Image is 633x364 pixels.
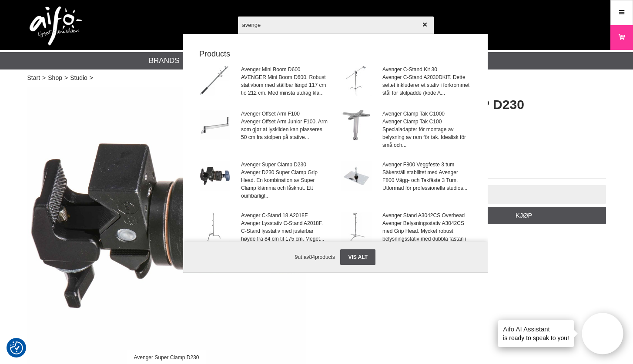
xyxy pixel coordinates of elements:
a: Brands [149,55,180,66]
strong: Products [194,48,477,60]
span: ut av [298,254,309,260]
span: Avenger Clamp Tak C1000 [382,110,471,118]
a: Avenger Offset Arm F100Avenger Offset Arm Junior F100. Arm som gjør at lyskilden kan plasseres 50... [194,105,335,155]
img: logo.png [30,7,82,46]
img: maa3042cs-01.jpg [341,212,372,242]
span: 84 [309,254,315,260]
span: 9 [295,254,298,260]
a: Avenger Super Clamp D230Avenger D230 Super Clamp Grip Head. En kombination av Super Clamp klämma ... [194,156,335,205]
button: Samtykkepreferanser [10,340,23,356]
span: Avenger Offset Arm F100 [241,110,329,118]
img: mad600-01.jpg [200,66,230,96]
img: maa2030dkit-c-stand.jpg [341,66,372,96]
img: Revisit consent button [10,341,23,354]
span: Avenger D230 Super Clamp Grip Head. En kombination av Super Clamp klämma och låsknut. Ett oumbärl... [241,169,329,200]
a: Avenger C-Stand Kit 30Avenger C-Stand A2030DKIT. Dette settet inkluderer et stativ i forkrommet s... [336,60,476,104]
img: maf800-001.jpg [341,161,372,191]
span: Avenger Lysstativ C-Stand A2018F. C-Stand lysstativ med justerbar høyde fra 84 cm til 175 cm. Meg... [241,219,329,243]
a: Avenger C-Stand 18 A2018FAvenger Lysstativ C-Stand A2018F. C-Stand lysstativ med justerbar høyde ... [194,206,335,256]
a: Avenger Clamp Tak C1000Avenger Clamp Tak C100 Specialadapter för montage av belysning av ram för ... [336,105,476,155]
span: Avenger C-Stand Kit 30 [382,66,471,73]
img: mad230-01.jpg [200,161,230,191]
span: Avenger Mini Boom D600 [241,66,329,73]
span: Avenger Offset Arm Junior F100. Arm som gjør at lyskilden kan plasseres 50 cm fra stolpen på stat... [241,118,329,141]
a: Vis alt [340,249,375,265]
a: Avenger F800 Veggfeste 3 tumSäkerställ stabilitet med Avenger F800 Vägg- och Takfäste 3 Tum. Utfo... [336,156,476,205]
img: maf100-001.jpg [200,110,230,140]
span: Avenger C-Stand 18 A2018F [241,212,329,219]
span: Avenger Clamp Tak C100 Specialadapter för montage av belysning av ram för tak. Idealisk för små o... [382,118,471,149]
span: Avenger Stand A3042CS Overhead [382,212,471,219]
a: Avenger Mini Boom D600AVENGER Mini Boom D600. Robust stativbom med ställbar längd 117 cm tio 212 ... [194,60,335,104]
img: ma-a2018f-001.jpg [200,212,230,242]
span: products [315,254,335,260]
span: Säkerställ stabilitet med Avenger F800 Vägg- och Takfäste 3 Tum. Utformad för professionella stud... [382,169,471,192]
img: ma-c1000.jpg [341,110,372,140]
input: Søk etter produkter ... [238,10,434,40]
a: Avenger Stand A3042CS OverheadAvenger Belysningsstativ A3042CS med Grip Head. Mycket robust belys... [336,206,476,256]
span: Avenger Super Clamp D230 [241,161,329,169]
span: Avenger C-Stand A2030DKIT. Dette settet inkluderer et stativ i forkrommet stål for skilpadde (kod... [382,73,471,97]
span: AVENGER Mini Boom D600. Robust stativbom med ställbar längd 117 cm tio 212 cm. Med minsta utdrag ... [241,73,329,97]
span: Avenger Belysningsstativ A3042CS med Grip Head. Mycket robust belysningsstativ med dubbla fästan ... [382,219,471,251]
span: Avenger F800 Veggfeste 3 tum [382,161,471,169]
